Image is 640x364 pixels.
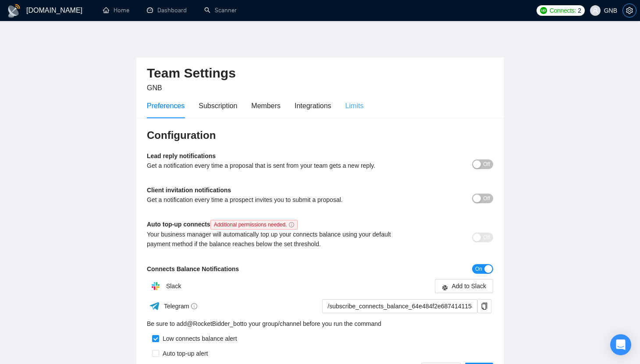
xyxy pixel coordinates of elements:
b: Auto top-up connects [147,221,301,228]
div: Subscription [199,100,237,111]
span: Connects: [550,6,576,15]
button: setting [622,4,636,18]
div: Low connects balance alert [159,334,237,343]
span: Add to Slack [452,281,486,291]
div: Open Intercom Messenger [610,334,631,355]
h2: Team Settings [147,64,493,82]
span: Slack [166,283,181,290]
span: Telegram [164,303,198,310]
span: Off [483,233,490,242]
a: @RocketBidder_bot [187,319,242,329]
div: Preferences [147,100,185,111]
button: slackAdd to Slack [435,279,493,293]
b: Connects Balance Notifications [147,265,239,272]
a: setting [622,7,636,14]
span: info-circle [191,303,197,309]
span: Additional permissions needed. [210,220,298,230]
span: GNB [147,84,162,92]
span: Off [483,159,490,169]
a: dashboardDashboard [147,7,187,14]
b: Lead reply notifications [147,152,216,159]
div: Members [251,100,281,111]
span: info-circle [289,222,294,227]
div: Limits [345,100,364,111]
img: logo [7,4,21,18]
button: copy [477,299,491,313]
a: searchScanner [204,7,237,14]
img: ww3wtPAAAAAElFTkSuQmCC [149,300,160,311]
a: homeHome [103,7,129,14]
div: Your business manager will automatically top up your connects balance using your default payment ... [147,230,407,249]
img: hpQkSZIkSZIkSZIkSZIkSZIkSZIkSZIkSZIkSZIkSZIkSZIkSZIkSZIkSZIkSZIkSZIkSZIkSZIkSZIkSZIkSZIkSZIkSZIkS... [147,277,164,295]
div: Integrations [295,100,331,111]
div: Get a notification every time a prospect invites you to submit a proposal. [147,195,407,205]
h3: Configuration [147,128,493,142]
div: Auto top-up alert [159,349,208,358]
span: copy [478,303,491,310]
img: upwork-logo.png [540,7,547,14]
span: user [592,7,598,14]
div: Get a notification every time a proposal that is sent from your team gets a new reply. [147,161,407,170]
span: 2 [578,6,581,15]
span: Off [483,194,490,203]
b: Client invitation notifications [147,187,231,194]
div: Be sure to add to your group/channel before you run the command [147,319,493,329]
span: On [475,264,482,274]
span: slack [442,284,448,290]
